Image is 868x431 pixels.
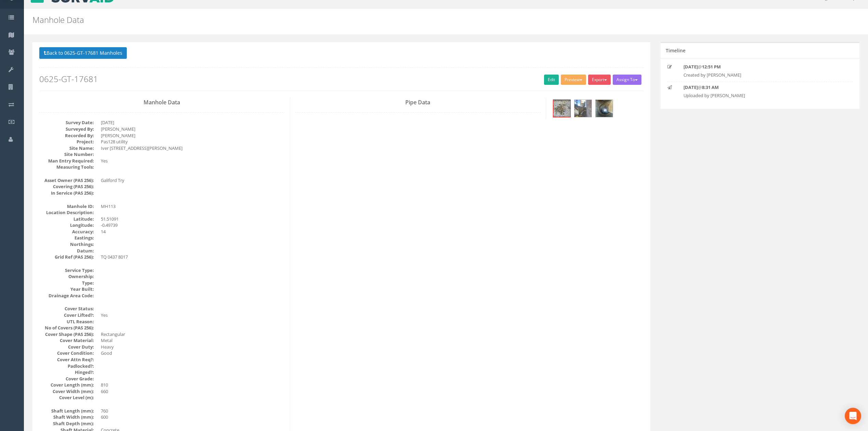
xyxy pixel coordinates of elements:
[101,216,285,222] dd: 51.51091
[39,190,94,196] dt: In Service (PAS 256):
[101,145,285,152] dd: Iver [STREET_ADDRESS][PERSON_NAME]
[683,72,836,78] p: Created by [PERSON_NAME]
[39,47,127,59] button: Back to 0625-GT-17681 Manholes
[666,48,686,53] h5: Timeline
[101,331,285,338] dd: Rectangular
[39,267,94,274] dt: Service Type:
[101,132,285,139] dd: [PERSON_NAME]
[39,312,94,318] dt: Cover Lifted?:
[39,151,94,158] dt: Site Number:
[39,420,94,427] dt: Shaft Depth (mm):
[32,15,720,24] h2: Manhole Data
[39,286,94,292] dt: Year Built:
[39,139,94,145] dt: Project:
[39,388,94,395] dt: Cover Width (mm):
[39,145,94,152] dt: Site Name:
[39,318,94,325] dt: UTL Reason:
[39,164,94,170] dt: Measuring Tools:
[574,100,592,117] img: dc27c572-136f-d0b7-aa2d-5790955b7ebb_4c73ae4d-b9a0-e1ac-e0ef-9c42359f0975_thumb.jpg
[101,228,285,235] dd: 14
[39,100,285,106] h3: Manhole Data
[101,203,285,210] dd: MH113
[39,292,94,299] dt: Drainage Area Code:
[39,273,94,280] dt: Ownership:
[101,254,285,260] dd: TQ 0437 8017
[39,363,94,369] dt: Padlocked?:
[39,325,94,331] dt: No of Covers (PAS 256):
[39,344,94,350] dt: Cover Duty:
[101,158,285,164] dd: Yes
[295,100,541,106] h3: Pipe Data
[39,132,94,139] dt: Recorded By:
[39,394,94,401] dt: Cover Level (m):
[39,280,94,286] dt: Type:
[683,84,698,90] strong: [DATE]
[845,408,861,424] div: Open Intercom Messenger
[101,126,285,132] dd: [PERSON_NAME]
[101,408,285,414] dd: 760
[39,382,94,388] dt: Cover Length (mm):
[39,119,94,126] dt: Survey Date:
[588,75,611,85] button: Export
[39,241,94,248] dt: Northings:
[39,216,94,222] dt: Latitude:
[39,414,94,420] dt: Shaft Width (mm):
[39,177,94,184] dt: Asset Owner (PAS 256):
[39,369,94,376] dt: Hinged?:
[101,139,285,145] dd: Pas128 utility
[39,235,94,241] dt: Eastings:
[101,119,285,126] dd: [DATE]
[39,305,94,312] dt: Cover Status:
[39,228,94,235] dt: Accuracy:
[39,408,94,414] dt: Shaft Length (mm):
[561,75,586,85] button: Preview
[101,414,285,420] dd: 600
[39,254,94,260] dt: Grid Ref (PAS 256):
[39,183,94,190] dt: Covering (PAS 256):
[39,222,94,228] dt: Longitude:
[101,382,285,388] dd: 810
[101,388,285,395] dd: 660
[553,100,570,117] img: dc27c572-136f-d0b7-aa2d-5790955b7ebb_e95ed043-3180-ca0b-678c-144ae50c8675_thumb.jpg
[39,158,94,164] dt: Man Entry Required:
[613,75,641,85] button: Assign To
[683,84,836,91] p: @
[39,203,94,210] dt: Manhole ID:
[683,64,698,70] strong: [DATE]
[101,312,285,318] dd: Yes
[39,337,94,344] dt: Cover Material:
[39,126,94,132] dt: Surveyed By:
[39,248,94,254] dt: Datum:
[39,356,94,363] dt: Cover Attn Req?:
[101,344,285,350] dd: Heavy
[39,350,94,356] dt: Cover Condition:
[683,64,836,70] p: @
[702,64,721,70] strong: 12:51 PM
[101,222,285,228] dd: -0.49739
[544,75,559,85] a: Edit
[39,75,643,83] h2: 0625-GT-17681
[39,331,94,338] dt: Cover Shape (PAS 256):
[101,177,285,184] dd: Galiford Try
[39,376,94,382] dt: Cover Grade:
[596,100,613,117] img: dc27c572-136f-d0b7-aa2d-5790955b7ebb_b804a8da-c4c3-e53b-95c5-9543b4f693ab_thumb.jpg
[101,350,285,356] dd: Good
[683,92,836,99] p: Uploaded by [PERSON_NAME]
[101,337,285,344] dd: Metal
[702,84,719,90] strong: 8:31 AM
[39,209,94,216] dt: Location Description:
